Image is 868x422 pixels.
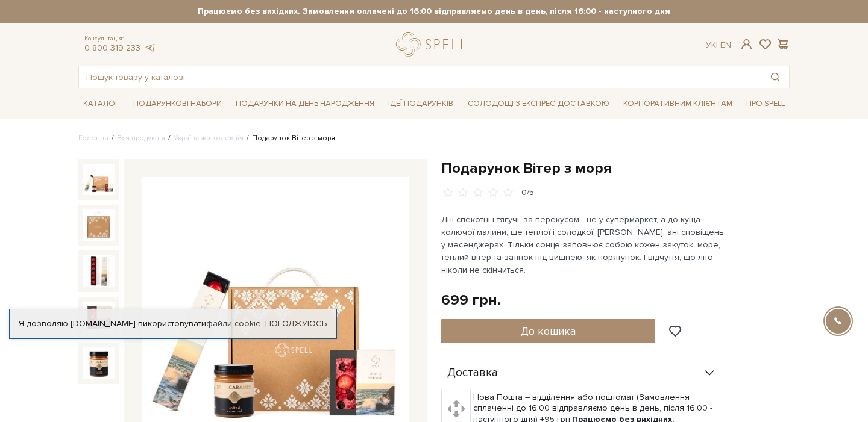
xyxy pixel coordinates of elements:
p: Дні спекотні і тягучі, за перекусом - не у супермаркет, а до куща колючої малини, ще теплої і сол... [441,213,724,276]
a: telegram [143,43,156,53]
div: Ук [706,40,731,51]
a: Каталог [78,95,124,113]
a: файли cookie [206,318,261,329]
span: До кошика [521,324,576,338]
a: Головна [78,134,108,143]
input: Пошук товару у каталозі [79,66,761,88]
div: Я дозволяю [DOMAIN_NAME] використовувати [10,318,336,329]
span: | [716,40,718,50]
img: Подарунок Вітер з моря [83,347,115,379]
img: Подарунок Вітер з моря [83,302,115,333]
a: Подарунки на День народження [231,95,379,113]
div: 0/5 [521,187,534,199]
img: Подарунок Вітер з моря [83,255,115,287]
button: До кошика [441,319,655,343]
a: logo [396,32,471,57]
a: Корпоративним клієнтам [618,95,737,113]
a: En [720,40,731,50]
a: Вся продукція [117,134,165,143]
h1: Подарунок Вітер з моря [441,159,790,178]
span: Консультація: [84,35,156,43]
a: Ідеї подарунків [383,95,458,113]
span: Доставка [447,368,498,379]
div: 699 грн. [441,291,501,309]
img: Подарунок Вітер з моря [83,209,115,241]
a: Українська колекція [174,134,244,143]
a: Солодощі з експрес-доставкою [463,93,614,114]
a: Погоджуюсь [265,318,327,329]
a: Подарункові набори [128,95,227,113]
button: Пошук товару у каталозі [761,66,789,88]
li: Подарунок Вітер з моря [244,133,335,144]
strong: Працюємо без вихідних. Замовлення оплачені до 16:00 відправляємо день в день, після 16:00 - насту... [78,6,790,17]
a: 0 800 319 233 [84,43,140,53]
img: Подарунок Вітер з моря [83,164,115,195]
a: Про Spell [741,95,790,113]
